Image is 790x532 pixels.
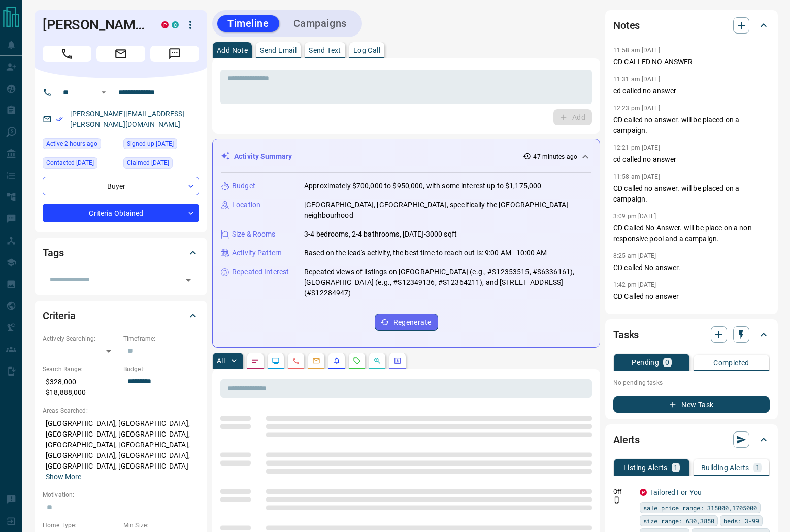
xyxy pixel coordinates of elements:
[613,13,770,38] div: Notes
[43,157,118,172] div: Fri Sep 05 2025
[613,183,770,205] p: CD called no answer. will be placed on a campaign.
[123,157,199,172] div: Fri Feb 11 2022
[333,357,341,365] svg: Listing Alerts
[292,357,300,365] svg: Calls
[613,291,770,302] p: CD Called no answer
[43,241,199,265] div: Tags
[613,76,660,83] p: 11:31 am [DATE]
[43,308,76,324] h2: Criteria
[650,488,702,496] a: Tailored For You
[613,487,634,496] p: Off
[353,47,380,54] p: Log Call
[312,357,320,365] svg: Emails
[232,199,260,210] p: Location
[613,17,640,34] h2: Notes
[232,229,276,240] p: Size & Rooms
[613,427,770,452] div: Alerts
[613,47,660,54] p: 11:58 am [DATE]
[123,521,199,530] p: Min Size:
[260,47,297,54] p: Send Email
[623,464,668,471] p: Listing Alerts
[613,431,640,448] h2: Alerts
[643,516,714,526] span: size range: 630,3850
[43,415,199,485] p: [GEOGRAPHIC_DATA], [GEOGRAPHIC_DATA], [GEOGRAPHIC_DATA], [GEOGRAPHIC_DATA], [GEOGRAPHIC_DATA], [G...
[234,151,292,162] p: Activity Summary
[127,139,174,149] span: Signed up [DATE]
[701,464,749,471] p: Building Alerts
[70,110,185,128] a: [PERSON_NAME][EMAIL_ADDRESS][PERSON_NAME][DOMAIN_NAME]
[632,359,659,366] p: Pending
[43,490,199,500] p: Motivation:
[181,273,195,287] button: Open
[123,138,199,152] div: Wed Jun 22 2016
[272,357,280,365] svg: Lead Browsing Activity
[674,464,678,471] p: 1
[665,359,669,366] p: 0
[251,357,259,365] svg: Notes
[43,138,118,152] div: Tue Sep 16 2025
[613,322,770,347] div: Tasks
[43,406,199,415] p: Areas Searched:
[755,464,760,471] p: 1
[96,46,145,62] span: Email
[43,364,118,374] p: Search Range:
[723,516,759,526] span: beds: 3-99
[613,144,660,151] p: 12:21 pm [DATE]
[309,47,341,54] p: Send Text
[304,267,591,298] p: Repeated views of listings on [GEOGRAPHIC_DATA] (e.g., #S12353515, #S6336161), [GEOGRAPHIC_DATA] ...
[304,229,457,240] p: 3-4 bedrooms, 2-4 bathrooms, [DATE]-3000 sqft
[43,245,63,261] h2: Tags
[533,152,577,161] p: 47 minutes ago
[127,158,169,168] span: Claimed [DATE]
[375,314,438,331] button: Regenerate
[217,15,279,32] button: Timeline
[56,116,63,123] svg: Email Verified
[43,334,118,343] p: Actively Searching:
[217,47,248,54] p: Add Note
[613,173,660,180] p: 11:58 am [DATE]
[283,15,357,32] button: Campaigns
[373,357,381,365] svg: Opportunities
[304,199,591,221] p: [GEOGRAPHIC_DATA], [GEOGRAPHIC_DATA], specifically the [GEOGRAPHIC_DATA] neighbourhood
[43,46,91,62] span: Call
[613,154,770,165] p: cd called no answer
[43,304,199,328] div: Criteria
[232,267,289,277] p: Repeated Interest
[613,223,770,244] p: CD Called No Answer. will be place on a non responsive pool and a campaign.
[232,181,255,191] p: Budget
[46,139,97,149] span: Active 2 hours ago
[43,521,118,530] p: Home Type:
[123,334,199,343] p: Timeframe:
[613,281,656,288] p: 1:42 pm [DATE]
[150,46,199,62] span: Message
[304,181,541,191] p: Approximately $700,000 to $950,000, with some interest up to $1,175,000
[46,472,81,482] button: Show More
[613,396,770,413] button: New Task
[172,21,179,28] div: condos.ca
[613,115,770,136] p: CD called no answer. will be placed on a campaign.
[393,357,402,365] svg: Agent Actions
[221,147,591,166] div: Activity Summary47 minutes ago
[643,503,757,513] span: sale price range: 315000,1705000
[613,262,770,273] p: CD called No answer.
[353,357,361,365] svg: Requests
[46,158,94,168] span: Contacted [DATE]
[43,177,199,195] div: Buyer
[613,496,620,504] svg: Push Notification Only
[97,86,110,98] button: Open
[123,364,199,374] p: Budget:
[161,21,169,28] div: property.ca
[43,17,146,33] h1: [PERSON_NAME]
[304,248,547,258] p: Based on the lead's activity, the best time to reach out is: 9:00 AM - 10:00 AM
[217,357,225,364] p: All
[613,57,770,68] p: CD CALLED NO ANSWER
[713,359,749,367] p: Completed
[613,213,656,220] p: 3:09 pm [DATE]
[43,204,199,222] div: Criteria Obtained
[613,86,770,96] p: cd called no answer
[613,105,660,112] p: 12:23 pm [DATE]
[613,375,770,390] p: No pending tasks
[232,248,282,258] p: Activity Pattern
[640,489,647,496] div: property.ca
[613,252,656,259] p: 8:25 am [DATE]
